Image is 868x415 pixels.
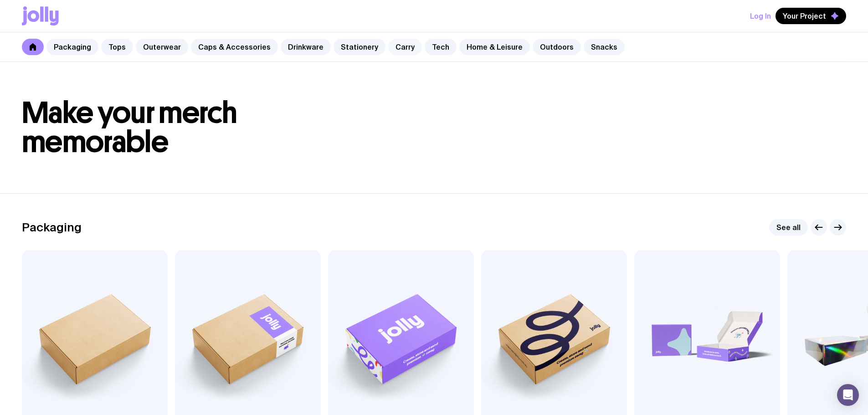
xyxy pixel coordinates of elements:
button: Log In [750,8,771,24]
a: Drinkware [281,39,331,55]
a: Packaging [46,39,98,55]
a: See all [769,219,808,236]
div: Open Intercom Messenger [837,384,859,406]
a: Home & Leisure [459,39,530,55]
a: Stationery [334,39,385,55]
a: Carry [388,39,422,55]
span: Make your merch memorable [22,95,237,160]
a: Outerwear [136,39,188,55]
a: Tech [425,39,457,55]
a: Snacks [584,39,625,55]
a: Caps & Accessories [191,39,278,55]
a: Outdoors [533,39,581,55]
span: Your Project [783,11,826,20]
h2: Packaging [22,220,82,234]
a: Tops [101,39,133,55]
button: Your Project [776,8,846,24]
